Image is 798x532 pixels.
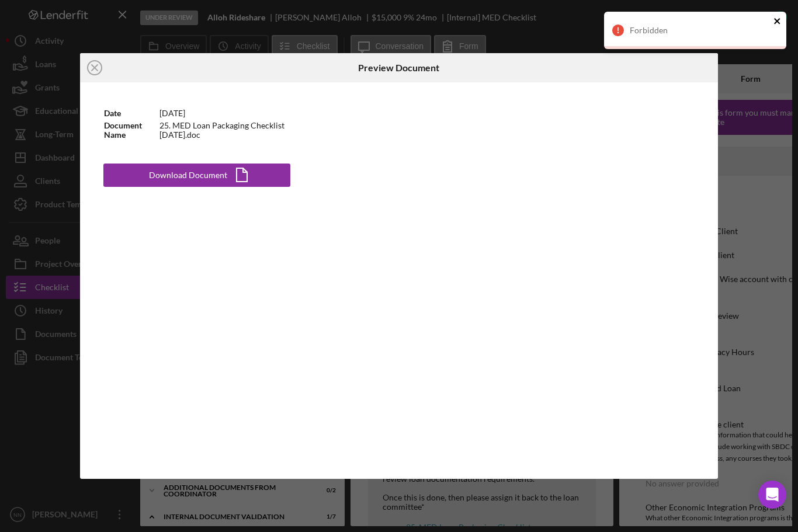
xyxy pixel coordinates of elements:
b: Document Name [104,120,142,140]
td: [DATE] [159,106,290,120]
b: Date [104,108,121,118]
div: Download Document [149,164,227,187]
div: Open Intercom Messenger [758,481,786,509]
td: 25. MED Loan Packaging Checklist [DATE].doc [159,120,290,140]
h6: Preview Document [358,62,439,73]
button: close [773,16,782,27]
button: Download Document [103,164,290,187]
div: Forbidden [630,26,770,35]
